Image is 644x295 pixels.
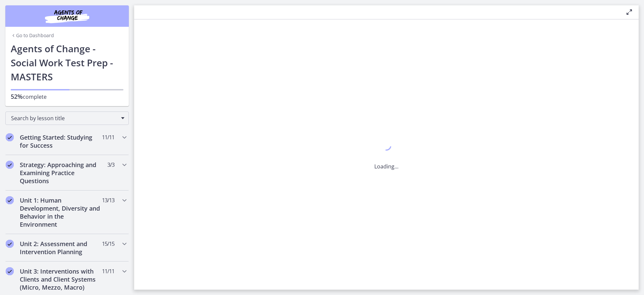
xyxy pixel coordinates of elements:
img: Agents of Change [27,8,107,24]
h2: Getting Started: Studying for Success [20,133,102,149]
h2: Unit 2: Assessment and Intervention Planning [20,240,102,256]
i: Completed [6,267,14,275]
a: Go to Dashboard [11,32,54,39]
span: Search by lesson title [11,115,118,122]
span: 3 / 3 [107,161,114,169]
span: 15 / 15 [102,240,114,248]
span: 11 / 11 [102,133,114,141]
p: complete [11,92,123,101]
div: 1 [374,139,398,154]
i: Completed [6,133,14,141]
i: Completed [6,196,14,204]
h2: Unit 1: Human Development, Diversity and Behavior in the Environment [20,196,102,228]
div: Search by lesson title [5,112,129,125]
h2: Unit 3: Interventions with Clients and Client Systems (Micro, Mezzo, Macro) [20,267,102,291]
p: Loading... [374,162,398,170]
span: 52% [11,92,23,100]
i: Completed [6,161,14,169]
i: Completed [6,240,14,248]
span: 13 / 13 [102,196,114,204]
h1: Agents of Change - Social Work Test Prep - MASTERS [11,42,123,84]
span: 11 / 11 [102,267,114,275]
h2: Strategy: Approaching and Examining Practice Questions [20,161,102,185]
